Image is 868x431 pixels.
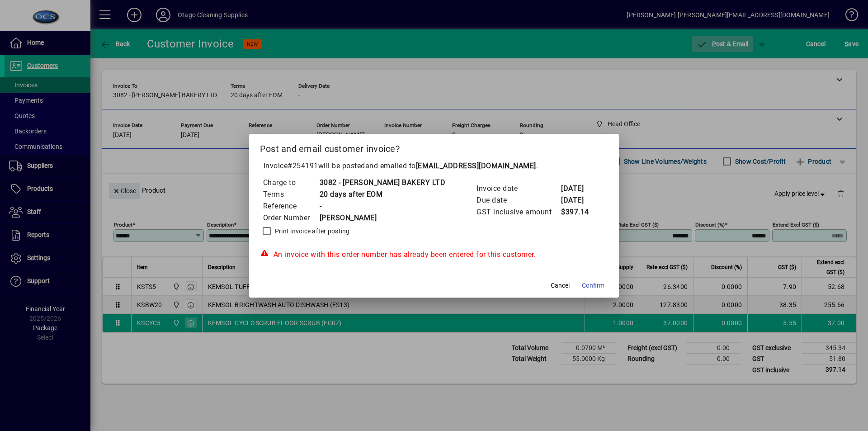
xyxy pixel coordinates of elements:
[476,206,561,218] td: GST inclusive amount
[319,212,446,224] td: [PERSON_NAME]
[249,134,619,160] h2: Post and email customer invoice?
[365,161,536,170] span: and emailed to
[561,183,597,194] td: [DATE]
[476,183,561,194] td: Invoice date
[561,206,597,218] td: $397.14
[582,281,604,290] span: Confirm
[319,189,446,200] td: 20 days after EOM
[263,200,319,212] td: Reference
[561,194,597,206] td: [DATE]
[263,189,319,200] td: Terms
[288,161,318,170] span: #254191
[578,278,608,294] button: Confirm
[260,249,609,260] div: An invoice with this order number has already been entered for this customer.
[260,161,609,171] p: Invoice will be posted .
[416,161,536,170] b: [EMAIL_ADDRESS][DOMAIN_NAME]
[551,281,570,290] span: Cancel
[273,227,350,236] label: Print invoice after posting
[546,278,575,294] button: Cancel
[319,200,446,212] td: -
[263,212,319,224] td: Order Number
[319,177,446,189] td: 3082 - [PERSON_NAME] BAKERY LTD
[263,177,319,189] td: Charge to
[476,194,561,206] td: Due date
